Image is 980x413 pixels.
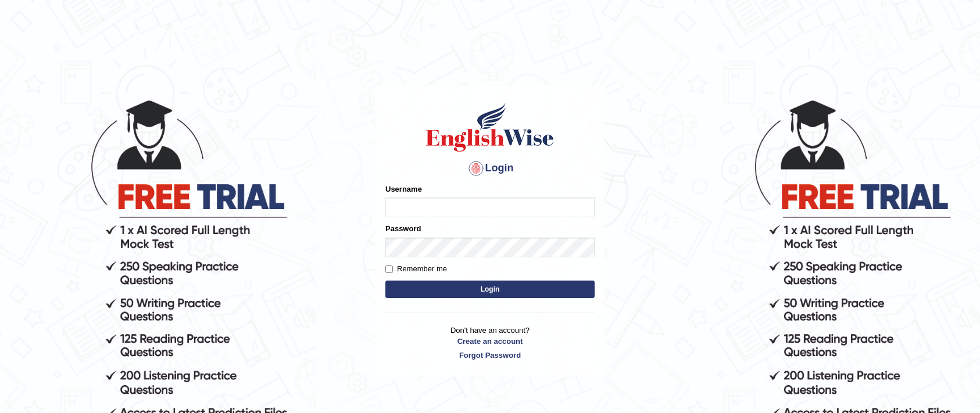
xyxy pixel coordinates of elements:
[385,223,421,234] label: Password
[385,263,447,275] label: Remember me
[385,184,422,195] label: Username
[424,101,556,153] img: Logo of English Wise sign in for intelligent practice with AI
[385,159,595,178] h4: Login
[385,281,595,298] button: Login
[385,325,595,361] p: Don't have an account?
[385,350,595,361] a: Forgot Password
[385,265,393,273] input: Remember me
[385,336,595,347] a: Create an account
